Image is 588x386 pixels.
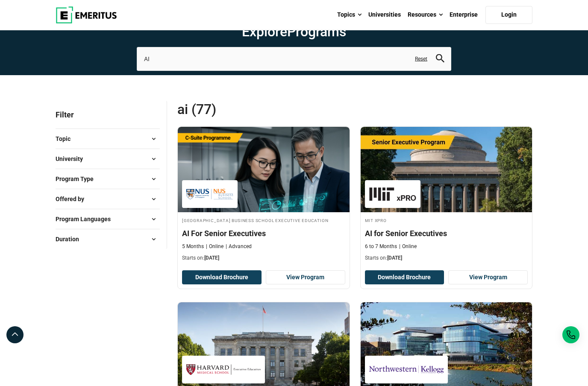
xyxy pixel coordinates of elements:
[361,127,532,266] a: AI and Machine Learning Course by MIT xPRO - October 16, 2025 MIT xPRO MIT xPRO AI for Senior Exe...
[266,270,345,285] a: View Program
[56,152,160,165] button: University
[485,6,532,24] a: Login
[182,243,204,250] p: 5 Months
[399,243,417,250] p: Online
[56,174,100,184] span: Program Type
[365,216,528,224] h4: MIT xPRO
[182,254,345,262] p: Starts on:
[365,228,528,239] h4: AI for Senior Executives
[178,127,350,212] img: AI For Senior Executives | Online Leadership Course
[182,270,262,285] button: Download Brochure
[415,55,427,62] a: Reset search
[56,213,160,225] button: Program Languages
[369,184,416,204] img: MIT xPRO
[56,193,160,205] button: Offered by
[186,360,261,379] img: Harvard Medical School Executive Education
[361,127,532,212] img: AI for Senior Executives | Online AI and Machine Learning Course
[56,214,118,224] span: Program Languages
[436,54,444,64] button: search
[56,173,160,185] button: Program Type
[287,23,346,40] span: Programs
[365,270,444,285] button: Download Brochure
[56,134,77,143] span: Topic
[178,127,350,266] a: Leadership Course by National University of Singapore Business School Executive Education - Septe...
[436,56,444,64] a: search
[182,216,345,224] h4: [GEOGRAPHIC_DATA] Business School Executive Education
[177,101,355,118] span: AI (77)
[365,254,528,262] p: Starts on:
[56,101,160,129] p: Filter
[448,270,528,285] a: View Program
[182,228,345,239] h4: AI For Senior Executives
[137,23,451,40] h1: Explore
[387,255,402,261] span: [DATE]
[56,234,86,244] span: Duration
[369,360,444,379] img: Kellogg Executive Education
[56,154,90,164] span: University
[56,132,160,145] button: Topic
[56,194,91,204] span: Offered by
[204,255,219,261] span: [DATE]
[226,243,252,250] p: Advanced
[137,47,451,71] input: search-page
[56,233,160,246] button: Duration
[206,243,223,250] p: Online
[365,243,397,250] p: 6 to 7 Months
[186,184,233,204] img: National University of Singapore Business School Executive Education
